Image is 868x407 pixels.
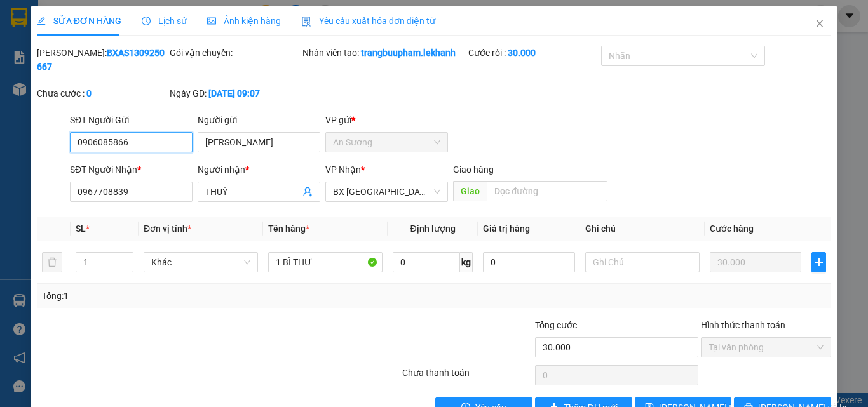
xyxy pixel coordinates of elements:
th: Ghi chú [580,217,705,241]
input: Ghi Chú [585,252,700,272]
span: kg [460,252,473,272]
span: SL [76,224,86,234]
div: SĐT Người Nhận [70,163,193,177]
span: Định lượng [410,224,455,234]
div: Chưa thanh toán [401,366,534,388]
span: Tổng cước [535,320,577,330]
div: Cước rồi : [468,46,599,60]
span: SỬA ĐƠN HÀNG [37,16,121,26]
div: Người nhận [198,163,320,177]
div: Người gửi [198,113,320,127]
input: Dọc đường [487,181,607,201]
b: 30.000 [508,48,536,58]
span: Ảnh kiện hàng [207,16,281,26]
span: VP Nhận [325,164,361,175]
span: Cước hàng [710,224,754,234]
span: Giao [453,181,487,201]
label: Hình thức thanh toán [701,320,785,330]
img: icon [301,17,311,27]
div: Nhân viên tạo: [302,46,466,60]
span: Tại văn phòng [709,338,824,357]
span: edit [37,17,46,25]
span: An Sương [333,133,440,152]
span: BX Tân Châu [333,182,440,201]
div: [PERSON_NAME]: [37,46,167,74]
button: plus [811,252,826,272]
span: Giá trị hàng [483,224,530,234]
span: Lịch sử [142,16,187,26]
span: picture [207,17,216,25]
b: [DATE] 09:07 [208,88,260,98]
div: Tổng: 1 [42,289,336,303]
button: delete [42,252,62,272]
span: Tên hàng [268,224,309,234]
input: VD: Bàn, Ghế [268,252,383,272]
input: 0 [710,252,801,272]
span: plus [812,257,825,267]
b: trangbuupham.lekhanh [361,48,456,58]
span: Yêu cầu xuất hóa đơn điện tử [301,16,435,26]
span: close [815,18,825,29]
div: Gói vận chuyển: [170,46,300,60]
b: 0 [86,88,92,98]
span: user-add [302,187,313,197]
button: Close [802,6,837,42]
div: SĐT Người Gửi [70,113,193,127]
span: Giao hàng [453,164,494,175]
div: Ngày GD: [170,86,300,100]
span: clock-circle [142,17,151,25]
div: VP gửi [325,113,448,127]
span: Đơn vị tính [144,224,191,234]
span: Khác [151,253,250,272]
div: Chưa cước : [37,86,167,100]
